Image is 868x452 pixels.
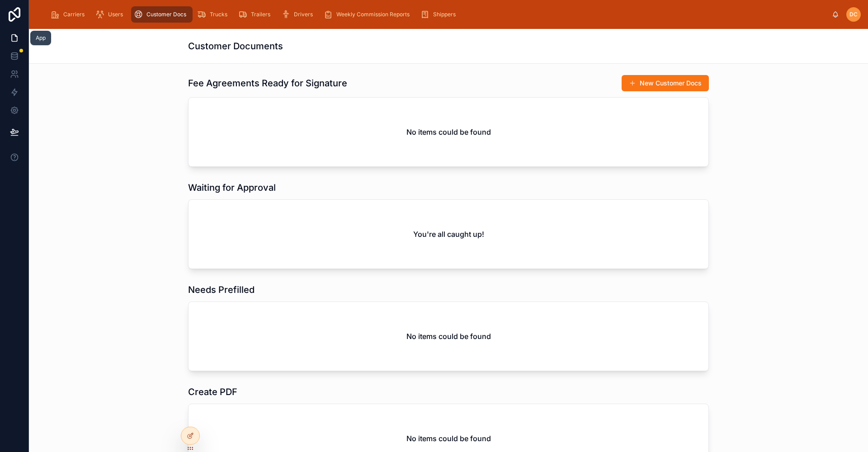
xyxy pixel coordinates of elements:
a: Trailers [236,6,277,23]
h2: You're all caught up! [413,229,484,240]
h2: No items could be found [406,127,491,137]
h1: Customer Documents [188,40,283,52]
a: Carriers [48,6,91,23]
span: DC [849,11,858,18]
button: New Customer Docs [622,75,709,91]
span: Drivers [294,11,313,18]
a: Weekly Commission Reports [321,6,416,23]
a: Drivers [278,6,319,23]
h1: Create PDF [188,386,237,398]
a: Trucks [194,6,234,23]
span: Users [108,11,123,18]
h1: Fee Agreements Ready for Signature [188,77,347,89]
h2: No items could be found [406,331,491,342]
a: Customer Docs [131,6,193,23]
span: Weekly Commission Reports [336,11,410,18]
span: Carriers [63,11,85,18]
div: scrollable content [43,5,832,24]
h2: No items could be found [406,433,491,444]
div: App [36,34,46,42]
a: Shippers [418,6,462,23]
h1: Waiting for Approval [188,181,276,194]
span: Trailers [251,11,270,18]
h1: Needs Prefilled [188,283,255,296]
span: Trucks [210,11,227,18]
span: Customer Docs [146,11,186,18]
span: Shippers [433,11,456,18]
a: Users [93,6,129,23]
